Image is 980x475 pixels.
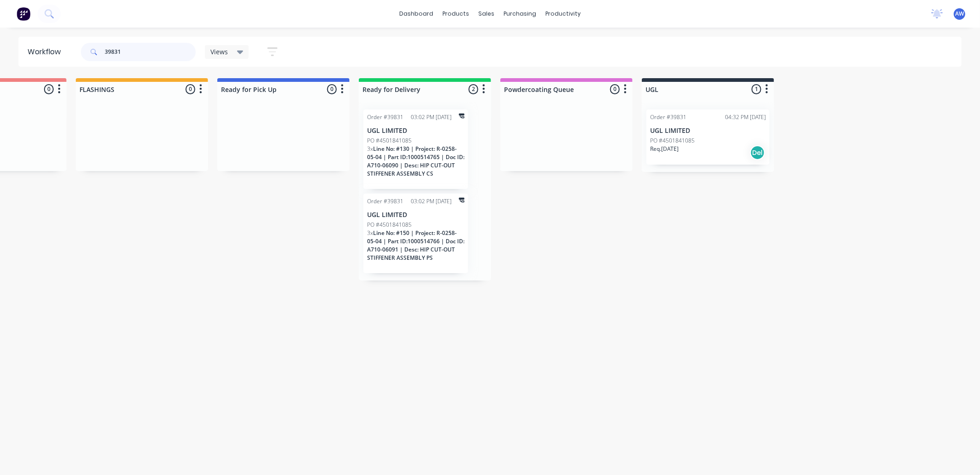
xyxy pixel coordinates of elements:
div: Order #39831 [650,113,686,121]
span: 3 x [367,229,373,237]
div: Order #39831 [367,113,403,121]
div: Order #39831 [367,197,403,206]
p: Req. [DATE] [650,145,679,153]
div: productivity [541,7,585,21]
div: Order #3983103:02 PM [DATE]UGL LIMITEDPO #45018410853xLine No: #150 | Project: R-0258-05-04 | Par... [363,194,468,273]
div: purchasing [499,7,541,21]
div: 03:02 PM [DATE] [411,197,452,206]
span: AW [955,10,964,18]
div: 04:32 PM [DATE] [725,113,766,121]
span: Views [210,47,228,57]
div: Order #3983104:32 PM [DATE]UGL LIMITEDPO #4501841085Req.[DATE]Del [646,109,770,165]
div: products [438,7,474,21]
div: Del [750,145,765,160]
p: UGL LIMITED [367,211,465,219]
p: PO #4501841085 [650,137,695,145]
p: PO #4501841085 [367,137,412,145]
span: 3 x [367,145,373,153]
span: Line No: #150 | Project: R-0258-05-04 | Part ID:1000514766 | Doc ID: A710-06091 | Desc: HIP CUT-O... [367,229,465,262]
p: UGL LIMITED [650,127,766,135]
p: UGL LIMITED [367,127,465,135]
div: 03:02 PM [DATE] [411,113,452,121]
a: dashboard [395,7,438,21]
div: Order #3983103:02 PM [DATE]UGL LIMITEDPO #45018410853xLine No: #130 | Project: R-0258-05-04 | Par... [363,109,468,189]
img: Factory [17,7,30,21]
div: Workflow [28,46,65,57]
p: PO #4501841085 [367,221,412,229]
span: Line No: #130 | Project: R-0258-05-04 | Part ID:1000514765 | Doc ID: A710-06090 | Desc: HIP CUT-O... [367,145,465,177]
input: Search for orders... [105,43,196,61]
div: sales [474,7,499,21]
